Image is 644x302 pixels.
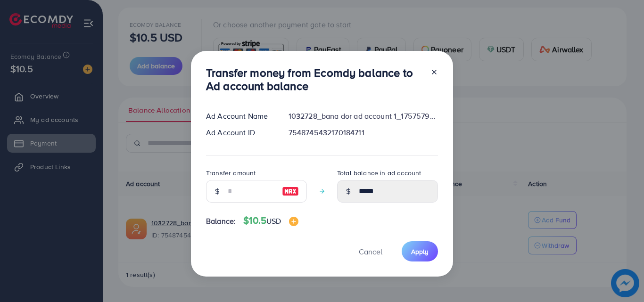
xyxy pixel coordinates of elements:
[402,241,438,261] button: Apply
[206,168,256,178] label: Transfer amount
[411,247,429,256] span: Apply
[206,66,423,93] h3: Transfer money from Ecomdy balance to Ad account balance
[266,216,281,226] span: USD
[281,127,446,138] div: 7548745432170184711
[282,186,299,197] img: image
[359,246,382,257] span: Cancel
[281,111,446,122] div: 1032728_bana dor ad account 1_1757579407255
[243,215,298,227] h4: $10.5
[337,168,421,178] label: Total balance in ad account
[347,241,394,261] button: Cancel
[198,111,281,122] div: Ad Account Name
[206,216,236,227] span: Balance:
[198,127,281,138] div: Ad Account ID
[289,217,298,226] img: image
